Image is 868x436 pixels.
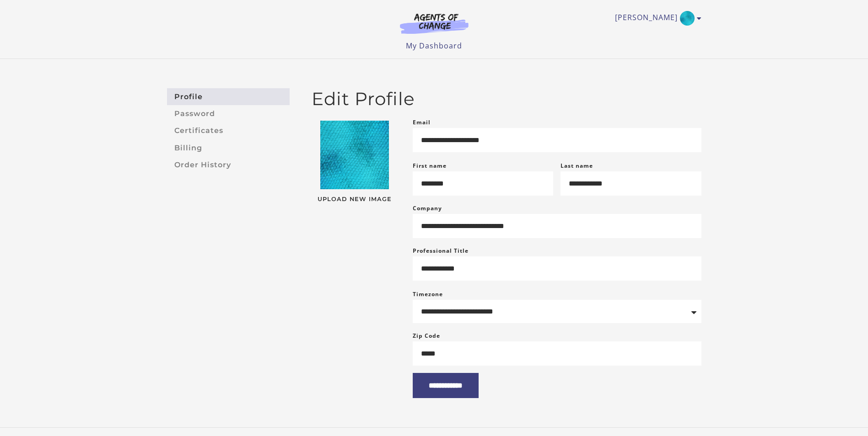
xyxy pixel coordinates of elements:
[167,105,290,122] a: Password
[312,197,398,202] span: Upload New Image
[312,88,701,110] h2: Edit Profile
[413,162,447,170] label: First name
[413,290,443,298] label: Timezone
[413,117,431,128] label: Email
[167,139,290,156] a: Billing
[413,330,440,341] label: Zip Code
[561,162,593,170] label: Last name
[167,122,290,139] a: Certificates
[167,88,290,105] a: Profile
[167,156,290,173] a: Order History
[413,245,469,256] label: Professional Title
[413,203,442,214] label: Company
[615,11,697,26] a: Toggle menu
[406,41,462,51] a: My Dashboard
[390,13,478,34] img: Agents of Change Logo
